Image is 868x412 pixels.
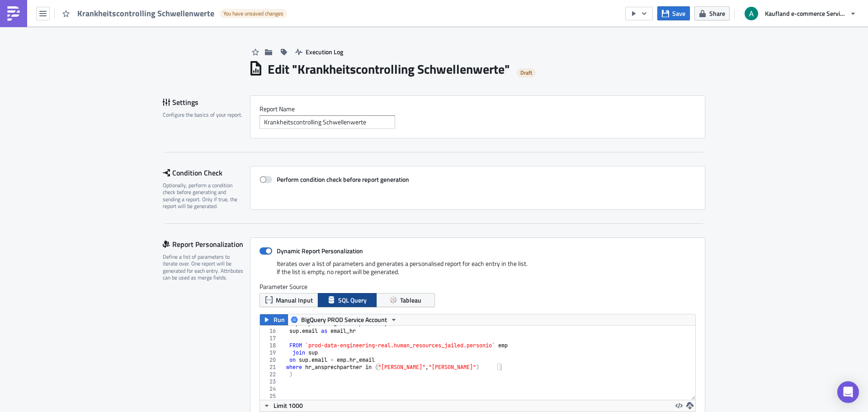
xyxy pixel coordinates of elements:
span: You have unsaved changes [223,10,283,17]
strong: Perform condition check before report generation [277,175,409,184]
div: 25 [260,393,282,400]
img: Avatar [744,6,759,21]
span: Kaufland e-commerce Services GmbH & Co. KG [765,9,846,18]
div: 22 [260,371,282,378]
span: Draft [520,69,532,76]
div: 18 [260,342,282,349]
img: PushMetrics [6,6,21,21]
button: Save [657,6,690,20]
div: Iterates over a list of parameters and generates a personalised report for each entry in the list... [259,260,696,283]
label: Parameter Source [259,283,696,291]
button: Limit 1000 [260,400,306,411]
span: Tableau [400,295,421,305]
span: Krankheitscontrolling Schwellenwerte [77,8,215,19]
div: 16 [260,327,282,335]
div: 17 [260,335,282,342]
div: Condition Check [163,166,250,180]
span: Share [709,9,725,18]
button: BigQuery PROD Service Account [288,314,401,325]
button: Run [260,314,288,325]
button: SQL Query [318,293,377,307]
span: Limit 1000 [274,401,303,410]
div: Define a list of parameters to iterate over. One report will be generated for each entry. Attribu... [163,253,244,281]
div: 21 [260,364,282,371]
strong: Dynamic Report Personalization [277,246,363,256]
span: Run [274,314,285,325]
span: Execution Log [306,47,343,57]
div: 20 [260,356,282,364]
span: BigQuery PROD Service Account [301,314,387,325]
span: Save [672,9,685,18]
div: Optionally, perform a condition check before generating and sending a report. Only if true, the r... [163,182,244,210]
button: Kaufland e-commerce Services GmbH & Co. KG [739,4,861,24]
label: Report Nam﻿e [259,105,696,113]
span: Manual Input [276,295,313,305]
div: Settings [163,95,250,109]
div: Configure the basics of your report. [163,111,244,118]
span: SQL Query [338,295,367,305]
div: Report Personalization [163,237,250,251]
button: Execution Log [291,45,348,59]
div: 24 [260,385,282,393]
button: Manual Input [259,293,318,307]
h1: Edit " Krankheitscontrolling Schwellenwerte " [268,61,510,77]
button: Share [694,6,730,20]
div: 23 [260,378,282,385]
button: Tableau [376,293,435,307]
div: Open Intercom Messenger [837,381,859,403]
div: 19 [260,349,282,356]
